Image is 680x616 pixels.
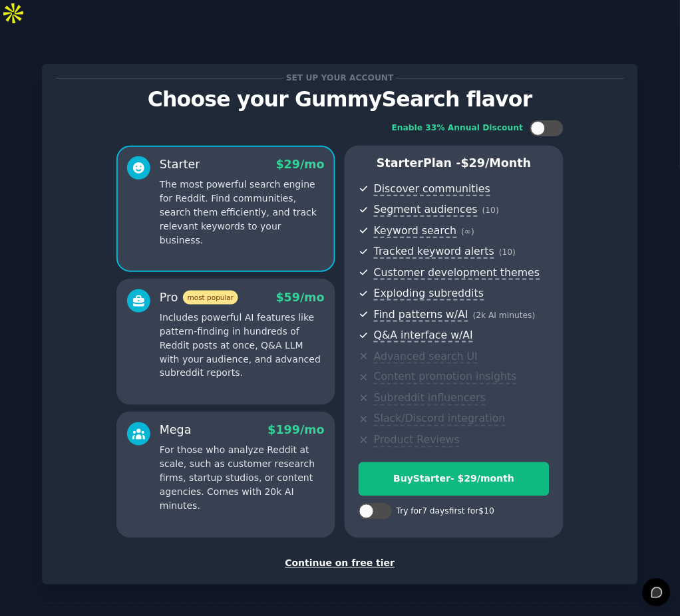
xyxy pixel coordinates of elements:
span: Content promotion insights [374,371,517,385]
span: $ 59 /mo [276,291,325,304]
button: BuyStarter- $29/month [359,462,550,496]
p: Choose your GummySearch flavor [56,88,624,111]
span: Keyword search [374,224,457,238]
p: Starter Plan - [359,155,550,172]
span: Product Reviews [374,434,460,448]
span: Find patterns w/AI [374,308,468,322]
span: Q&A interface w/AI [374,329,473,343]
span: Advanced search UI [374,350,478,364]
span: $ 199 /mo [268,424,325,437]
div: Starter [160,156,200,173]
span: $ 29 /month [461,156,532,170]
span: Set up your account [284,71,397,85]
span: Exploding subreddits [374,287,484,301]
span: Tracked keyword alerts [374,245,494,259]
span: ( 10 ) [482,206,499,215]
span: Subreddit influencers [374,392,486,406]
span: ( ∞ ) [462,227,475,236]
span: most popular [183,291,239,305]
span: ( 2k AI minutes ) [473,311,536,320]
span: Discover communities [374,182,490,196]
p: For those who analyze Reddit at scale, such as customer research firms, startup studios, or conte... [160,444,325,514]
p: Includes powerful AI features like pattern-finding in hundreds of Reddit posts at once, Q&A LLM w... [160,311,325,381]
span: $ 29 /mo [276,158,325,171]
span: Customer development themes [374,266,540,280]
div: Continue on free tier [56,557,624,571]
div: Mega [160,422,192,439]
div: Enable 33% Annual Discount [392,122,524,134]
div: Pro [160,289,238,306]
div: Try for 7 days first for $10 [397,506,494,518]
span: Slack/Discord integration [374,412,506,426]
span: Segment audiences [374,203,478,217]
span: ( 10 ) [499,247,516,257]
div: Buy Starter - $ 29 /month [359,472,549,486]
p: The most powerful search engine for Reddit. Find communities, search them efficiently, and track ... [160,178,325,247]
